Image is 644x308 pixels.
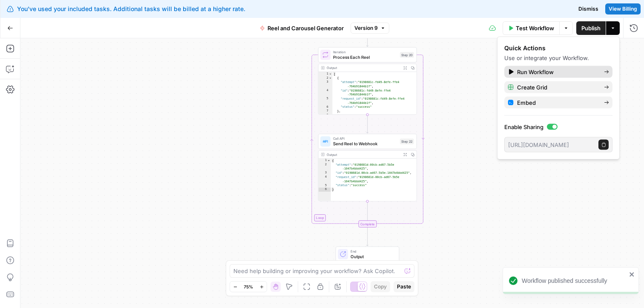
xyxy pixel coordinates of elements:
span: End [351,249,394,254]
div: 6 [319,187,331,192]
button: close [629,271,635,278]
button: Paste [394,281,414,292]
div: Step 20 [400,52,414,58]
span: Embed [517,98,597,107]
div: 4 [319,175,331,183]
div: 1 [319,158,331,163]
span: Toggle code folding, rows 1 through 6 [327,158,331,163]
div: EndOutput [318,247,417,262]
span: Publish [581,24,601,32]
g: Edge from step_20 to step_22 [366,115,368,133]
div: Call APISend Reel to WebhookStep 22Output{ "attempt":"0198681d-00cb-ad67-5b5e -1047b4bbd425", "id... [318,134,417,201]
button: Version 9 [351,23,389,34]
span: Test Workflow [516,24,554,32]
div: 4 [319,89,333,97]
button: Reel and Carousel Generator [255,21,349,35]
button: Copy [371,281,390,292]
div: 6 [319,105,333,109]
span: Run Workflow [517,68,597,76]
div: Complete [318,220,417,227]
span: Toggle code folding, rows 1 through 68 [328,72,332,76]
div: Complete [358,220,377,227]
g: Edge from step_24 to step_20 [366,28,368,46]
div: LoopIterationProcess Each ReelStep 20Output[ { "attempt":"0198681c-fd49-8efe-ffe4 -764b91844b1f",... [318,47,417,115]
button: Dismiss [575,3,602,14]
button: Test Workflow [503,21,559,35]
span: Iteration [333,49,397,55]
div: 5 [319,97,333,105]
span: Reel and Carousel Generator [267,24,344,32]
div: 2 [319,76,333,81]
div: 1 [319,72,333,76]
div: 3 [319,80,333,88]
div: 7 [319,109,333,113]
span: View Billing [609,5,637,13]
button: Publish [576,21,606,35]
div: Output [327,65,399,70]
div: 8 [319,113,333,118]
div: Quick Actions [504,44,612,52]
div: Output [327,152,399,157]
div: Step 22 [400,138,414,144]
span: Use or integrate your Workflow. [504,55,589,61]
span: Toggle code folding, rows 2 through 7 [328,76,332,81]
span: Toggle code folding, rows 8 through 13 [328,113,332,118]
span: Send Reel to Webhook [333,141,397,147]
div: You've used your included tasks. Additional tasks will be billed at a higher rate. [7,5,408,13]
span: Process Each Reel [333,54,397,60]
span: 75% [244,283,253,290]
span: Paste [397,283,411,291]
div: 2 [319,163,331,171]
label: Enable Sharing [504,123,612,131]
span: Dismiss [578,5,598,13]
span: Version 9 [354,24,378,32]
span: Create Grid [517,83,597,92]
g: Edge from step_20-iteration-end to end [366,227,368,246]
span: Call API [333,136,397,141]
div: Workflow published successfully [522,276,627,285]
div: 5 [319,184,331,188]
div: 3 [319,171,331,175]
a: View Billing [605,3,641,14]
span: Output [351,253,394,259]
span: Copy [374,283,387,291]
